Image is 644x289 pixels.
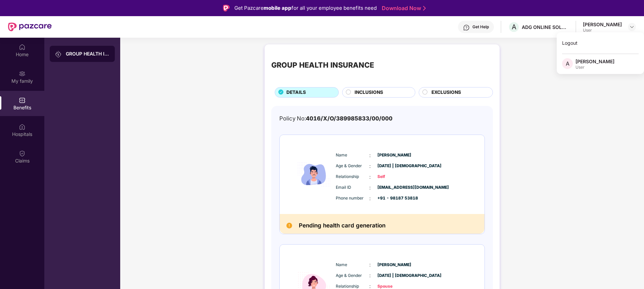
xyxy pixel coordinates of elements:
span: Age & Gender [336,273,369,279]
img: Stroke [423,5,426,12]
span: 4016/X/O/389985833/00/000 [306,115,393,122]
div: GROUP HEALTH INSURANCE [66,50,109,57]
span: DETAILS [286,89,306,96]
img: Logo [223,5,230,11]
a: Download Now [382,5,424,12]
span: Self [377,174,411,180]
span: EXCLUSIONS [431,89,461,96]
span: Phone number [336,195,369,202]
span: A [512,23,516,31]
strong: mobile app [264,5,291,11]
span: Name [336,262,369,268]
img: svg+xml;base64,PHN2ZyBpZD0iSG9zcGl0YWxzIiB4bWxucz0iaHR0cDovL3d3dy53My5vcmcvMjAwMC9zdmciIHdpZHRoPS... [19,123,26,130]
span: : [369,261,371,268]
div: GROUP HEALTH INSURANCE [271,59,374,71]
span: A [566,60,569,68]
span: Email ID [336,184,369,191]
img: New Pazcare Logo [8,23,52,31]
span: Name [336,152,369,158]
div: Get Help [472,24,489,30]
div: User [583,28,622,33]
span: : [369,184,371,191]
span: [DATE] | [DEMOGRAPHIC_DATA] [377,163,411,169]
div: ADG ONLINE SOLUTIONS PRIVATE LIMITED [522,24,569,30]
img: svg+xml;base64,PHN2ZyBpZD0iQmVuZWZpdHMiIHhtbG5zPSJodHRwOi8vd3d3LnczLm9yZy8yMDAwL3N2ZyIgd2lkdGg9Ij... [19,97,26,104]
span: [DATE] | [DEMOGRAPHIC_DATA] [377,273,411,279]
div: Get Pazcare for all your employee benefits need [234,4,377,12]
div: [PERSON_NAME] [583,21,622,28]
img: svg+xml;base64,PHN2ZyB3aWR0aD0iMjAiIGhlaWdodD0iMjAiIHZpZXdCb3g9IjAgMCAyMCAyMCIgZmlsbD0ibm9uZSIgeG... [19,70,26,77]
img: icon [294,142,334,207]
img: svg+xml;base64,PHN2ZyBpZD0iQ2xhaW0iIHhtbG5zPSJodHRwOi8vd3d3LnczLm9yZy8yMDAwL3N2ZyIgd2lkdGg9IjIwIi... [19,150,26,157]
img: svg+xml;base64,PHN2ZyBpZD0iSGVscC0zMngzMiIgeG1sbnM9Imh0dHA6Ly93d3cudzMub3JnLzIwMDAvc3ZnIiB3aWR0aD... [463,24,470,31]
span: Age & Gender [336,163,369,169]
span: : [369,162,371,170]
span: : [369,152,371,159]
span: : [369,272,371,279]
img: svg+xml;base64,PHN2ZyB3aWR0aD0iMjAiIGhlaWdodD0iMjAiIHZpZXdCb3g9IjAgMCAyMCAyMCIgZmlsbD0ibm9uZSIgeG... [55,51,62,58]
span: [PERSON_NAME] [377,152,411,158]
span: Relationship [336,174,369,180]
div: [PERSON_NAME] [576,58,614,65]
img: Pending [286,223,292,228]
span: [PERSON_NAME] [377,262,411,268]
span: [EMAIL_ADDRESS][DOMAIN_NAME] [377,184,411,191]
h2: Pending health card generation [299,221,385,230]
span: : [369,173,371,181]
div: User [576,65,614,70]
div: Logout [557,36,644,49]
div: Policy No: [279,114,393,123]
span: +91 - 98187 53818 [377,195,411,202]
img: svg+xml;base64,PHN2ZyBpZD0iSG9tZSIgeG1sbnM9Imh0dHA6Ly93d3cudzMub3JnLzIwMDAvc3ZnIiB3aWR0aD0iMjAiIG... [19,44,26,50]
span: INCLUSIONS [355,89,383,96]
span: : [369,195,371,202]
img: svg+xml;base64,PHN2ZyBpZD0iRHJvcGRvd24tMzJ4MzIiIHhtbG5zPSJodHRwOi8vd3d3LnczLm9yZy8yMDAwL3N2ZyIgd2... [629,24,635,30]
